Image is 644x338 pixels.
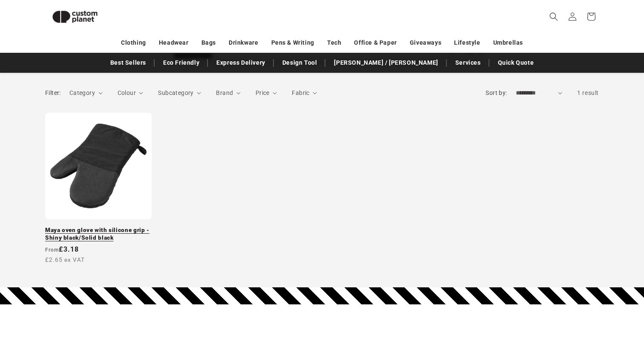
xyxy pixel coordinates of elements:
a: Design Tool [278,55,322,70]
a: Headwear [159,35,189,50]
label: Sort by: [486,89,507,96]
a: Tech [327,35,341,50]
summary: Brand (0 selected) [216,89,241,97]
a: [PERSON_NAME] / [PERSON_NAME] [330,55,442,70]
h2: Filter: [45,89,61,97]
summary: Search [544,7,563,26]
a: Eco Friendly [159,55,204,70]
span: Subcategory [158,89,193,96]
a: Office & Paper [354,35,397,50]
summary: Subcategory (0 selected) [158,89,201,97]
img: Custom Planet [45,3,105,30]
a: Umbrellas [493,35,523,50]
a: Best Sellers [106,55,150,70]
summary: Colour (0 selected) [118,89,144,97]
span: Brand [216,89,233,96]
span: Price [256,89,270,96]
span: Fabric [292,89,309,96]
a: Drinkware [229,35,258,50]
a: Services [451,55,485,70]
iframe: Chat Widget [498,246,644,338]
summary: Price [256,89,277,97]
span: Colour [118,89,136,96]
span: 1 result [577,89,599,96]
a: Pens & Writing [271,35,314,50]
a: Lifestyle [454,35,480,50]
summary: Category (0 selected) [69,89,103,97]
a: Quick Quote [494,55,538,70]
a: Giveaways [410,35,441,50]
a: Express Delivery [212,55,270,70]
span: Category [69,89,95,96]
a: Bags [201,35,216,50]
summary: Fabric (0 selected) [292,89,317,97]
a: Clothing [121,35,146,50]
a: Maya oven glove with silicone grip - Shiny black/Solid black [45,226,152,241]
